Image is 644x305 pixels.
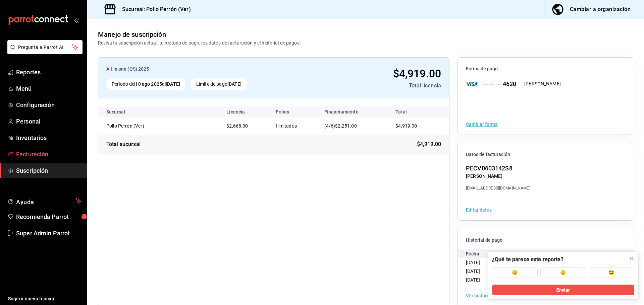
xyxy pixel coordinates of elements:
span: Configuración [16,100,82,109]
span: Historial de pago [466,237,625,243]
span: Inventarios [16,133,82,142]
button: 🤩 [589,267,634,278]
button: Editar datos [466,208,492,212]
div: [PERSON_NAME] [466,173,530,180]
div: ··· ··· ··· 4620 [478,79,516,88]
td: Ilimitados [270,117,319,135]
th: Licencia [221,106,270,117]
span: Enviar [556,287,570,294]
div: (4/6) [324,123,382,130]
span: $4,919.00 [417,140,441,148]
div: Revisa tu suscripción actual, tu método de pago, los datos de facturación y el historial de pagos. [98,40,301,47]
div: Fecha [466,249,545,258]
th: Folios [270,106,319,117]
div: [EMAIL_ADDRESS][DOMAIN_NAME] [466,185,530,191]
div: [DATE] [466,267,545,276]
span: Recomienda Parrot [16,212,82,221]
span: Sugerir nueva función [8,295,82,302]
span: Datos de facturación [466,151,625,158]
span: Super Admin Parrot [16,229,82,238]
div: [DATE] [466,276,545,284]
div: Total licencia [323,82,441,90]
span: Reportes [16,68,82,77]
span: $2,668.00 [226,123,248,129]
div: [PERSON_NAME] [524,80,561,87]
button: open_drawer_menu [74,17,79,23]
button: Enviar [492,285,634,295]
div: All in one (QS) 2025 [106,66,317,73]
span: Facturación [16,150,82,159]
a: Pregunta a Parrot AI [5,49,83,56]
th: Total [387,106,449,117]
div: Total [545,249,625,258]
span: Personal [16,117,82,126]
button: Ver historial [466,293,492,298]
span: $2,251.00 [335,123,357,129]
button: 🙂 [540,267,586,278]
th: Financiamiento [319,106,388,117]
strong: 10 ago 2025 [135,81,162,87]
strong: [DATE] [166,81,180,87]
div: Pollo Perrón (Ver) [106,123,173,129]
span: Pregunta a Parrot AI [18,44,72,51]
span: $4,919.00 [395,123,417,129]
div: Límite de pago [191,78,247,90]
span: Suscripción [16,166,82,175]
div: [DATE] [466,258,545,267]
span: Forma de pago [466,66,625,72]
div: Total sucursal [106,140,141,148]
h3: Sucursal: Pollo Perrón (Ver) [117,5,191,13]
span: $4,919.00 [393,67,441,80]
div: PECV0603142S8 [466,164,530,173]
button: Cambiar forma [466,122,498,127]
div: Cambiar a organización [570,5,631,14]
button: 🙁 [492,267,538,278]
span: Ayuda [16,197,73,205]
div: Manejo de suscripción [98,29,166,40]
strong: [DATE] [227,81,242,87]
div: ¿Qué te parece este reporte? [492,256,563,263]
div: Periodo del al [106,78,185,90]
span: Menú [16,84,82,93]
button: Pregunta a Parrot AI [7,40,83,54]
div: Sucursal [106,109,143,115]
